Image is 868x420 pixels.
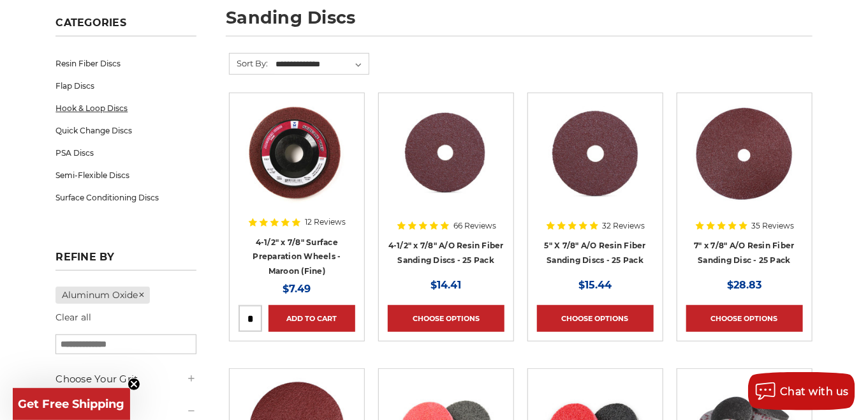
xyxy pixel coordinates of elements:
div: Get Free ShippingClose teaser [13,388,130,420]
a: 7 inch aluminum oxide resin fiber disc [686,102,803,219]
a: Resin Fiber Discs [55,52,196,75]
a: Clear all [55,311,91,323]
a: 5" X 7/8" A/O Resin Fiber Sanding Discs - 25 Pack [545,241,646,265]
span: $28.83 [727,279,761,291]
a: PSA Discs [55,142,196,164]
img: 4.5 inch resin fiber disc [394,102,498,204]
a: Choose Options [388,305,504,332]
a: Add to Cart [268,305,355,332]
span: $7.49 [283,283,311,295]
select: Sort By: [274,55,369,74]
span: $15.44 [578,279,612,291]
span: 35 Reviews [752,222,795,230]
h1: sanding discs [226,9,812,36]
span: 12 Reviews [305,218,346,226]
img: 5 inch aluminum oxide resin fiber disc [544,102,647,204]
a: Maroon Surface Prep Disc [239,102,355,219]
a: Choose Options [537,305,654,332]
button: Chat with us [748,372,855,410]
a: Quick Change Discs [55,119,196,142]
a: 7" x 7/8" A/O Resin Fiber Sanding Disc - 25 Pack [695,241,795,265]
h5: Refine by [55,251,196,271]
a: Surface Conditioning Discs [55,186,196,209]
a: Hook & Loop Discs [55,97,196,119]
button: Close teaser [128,378,140,391]
h5: Choose Your Grit [55,371,196,387]
a: Flap Discs [55,75,196,97]
a: 5 inch aluminum oxide resin fiber disc [537,102,654,219]
span: $14.41 [430,279,461,291]
a: 4-1/2" x 7/8" Surface Preparation Wheels - Maroon (Fine) [253,237,341,276]
a: 4-1/2" x 7/8" A/O Resin Fiber Sanding Discs - 25 Pack [388,241,504,265]
span: Chat with us [780,386,849,398]
label: Sort By: [230,54,268,73]
span: 66 Reviews [453,222,496,230]
a: Semi-Flexible Discs [55,164,196,186]
h5: Categories [55,17,196,36]
a: 4.5 inch resin fiber disc [388,102,504,219]
a: Choose Options [686,305,803,332]
img: Maroon Surface Prep Disc [246,102,348,204]
img: 7 inch aluminum oxide resin fiber disc [693,102,795,204]
a: Aluminum Oxide [55,287,150,304]
span: Get Free Shipping [18,397,125,411]
span: 32 Reviews [603,222,645,230]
